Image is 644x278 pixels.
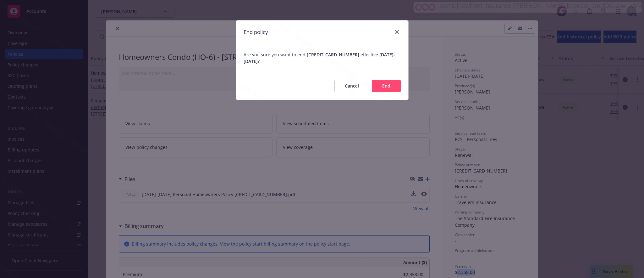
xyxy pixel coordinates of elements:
a: close [393,28,401,36]
button: Cancel [334,80,369,92]
button: End [372,80,401,92]
h1: End policy [244,28,268,36]
span: [DATE] - [DATE] [244,52,395,64]
span: [CREDIT_CARD_NUMBER] [307,52,359,58]
span: Are you sure you want to end effective ? [236,44,408,72]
